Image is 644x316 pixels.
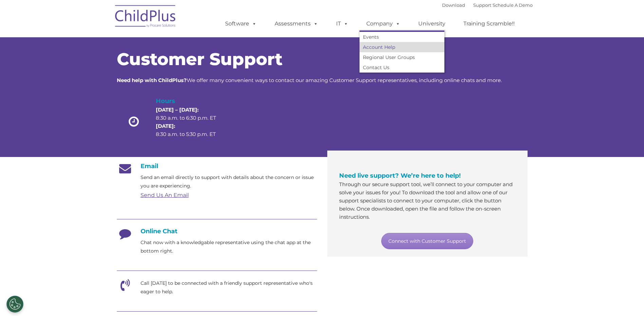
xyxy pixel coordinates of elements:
[411,17,452,31] a: University
[492,43,644,316] iframe: Chat Widget
[360,62,444,73] a: Contact Us
[112,0,180,34] img: ChildPlus by Procare Solutions
[329,17,355,31] a: IT
[268,17,325,31] a: Assessments
[473,2,491,8] a: Support
[141,173,317,190] p: Send an email directly to support with details about the concern or issue you are experiencing.
[339,172,461,179] span: Need live support? We’re here to help!
[457,17,521,31] a: Training Scramble!!
[156,106,228,138] p: 8:30 a.m. to 6:30 p.m. ET 8:30 a.m. to 5:30 p.m. ET
[442,2,533,8] font: |
[117,49,282,70] span: Customer Support
[117,77,187,83] strong: Need help with ChildPlus?
[6,296,23,313] button: Cookies Settings
[360,17,407,31] a: Company
[339,180,516,221] p: Through our secure support tool, we’ll connect to your computer and solve your issues for you! To...
[156,123,175,129] strong: [DATE]:
[117,162,317,170] h4: Email
[360,42,444,52] a: Account Help
[117,77,502,83] span: We offer many convenient ways to contact our amazing Customer Support representatives, including ...
[381,233,473,249] a: Connect with Customer Support
[156,106,199,113] strong: [DATE] – [DATE]:
[156,96,228,106] h4: Hours
[493,2,533,8] a: Schedule A Demo
[141,279,317,296] p: Call [DATE] to be connected with a friendly support representative who's eager to help.
[117,228,317,235] h4: Online Chat
[360,52,444,62] a: Regional User Groups
[141,192,189,198] a: Send Us An Email
[360,32,444,42] a: Events
[141,238,317,255] p: Chat now with a knowledgable representative using the chat app at the bottom right.
[442,2,465,8] a: Download
[218,17,263,31] a: Software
